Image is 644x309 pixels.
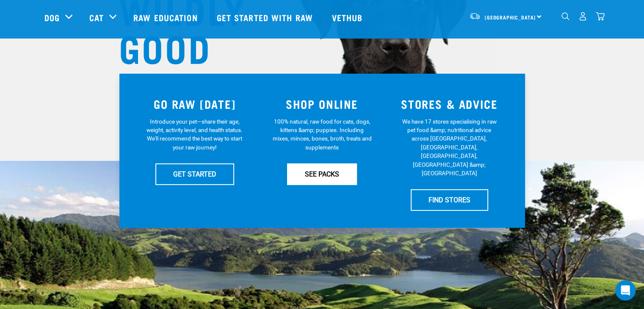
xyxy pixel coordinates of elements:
a: Get started with Raw [208,0,323,34]
div: Open Intercom Messenger [615,280,636,301]
a: Raw Education [125,0,208,34]
p: We have 17 stores specialising in raw pet food &amp; nutritional advice across [GEOGRAPHIC_DATA],... [400,117,499,178]
img: user.png [578,12,587,21]
h3: GO RAW [DATE] [136,97,254,110]
h3: SHOP ONLINE [263,97,381,110]
p: Introduce your pet—share their age, weight, activity level, and health status. We'll recommend th... [145,117,244,152]
a: SEE PACKS [287,163,357,185]
h3: STORES & ADVICE [391,97,508,110]
img: van-moving.png [469,12,481,20]
img: home-icon-1@2x.png [561,12,569,20]
span: [GEOGRAPHIC_DATA] [485,16,536,19]
a: FIND STORES [411,189,488,210]
img: home-icon@2x.png [596,12,605,21]
a: GET STARTED [155,163,234,185]
p: 100% natural, raw food for cats, dogs, kittens &amp; puppies. Including mixes, minces, bones, bro... [272,117,372,152]
a: Dog [44,11,60,24]
a: Vethub [323,0,373,34]
a: Cat [89,11,104,24]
